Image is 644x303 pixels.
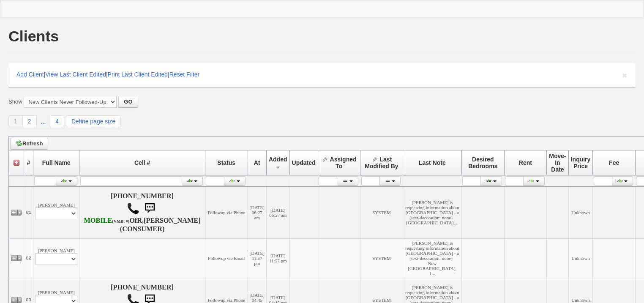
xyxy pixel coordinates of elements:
[360,239,403,278] td: SYSTEM
[16,71,44,78] a: Add Client
[330,156,357,169] span: Assigned To
[108,71,168,78] a: Print Last Client Edited
[118,96,138,108] button: GO
[360,187,403,239] td: SYSTEM
[45,71,106,78] a: View Last Client Edited
[42,159,71,166] span: Full Name
[112,219,129,224] font: (VMB: #)
[609,159,619,166] span: Fee
[468,156,497,169] span: Desired Bedrooms
[519,159,532,166] span: Rent
[169,71,200,78] a: Reset Filter
[403,187,461,239] td: [PERSON_NAME] is requesting information about [GEOGRAPHIC_DATA] - a {text-decoration: none} [GEOG...
[266,187,289,239] td: [DATE] 06:27 am
[24,187,33,239] td: 01
[10,138,48,150] a: Refresh
[254,159,260,166] span: At
[24,239,33,278] td: 02
[23,115,37,127] a: 2
[248,187,266,239] td: [DATE] 06:27 am
[419,159,446,166] span: Last Note
[8,63,636,87] div: | | |
[50,115,64,127] a: 4
[137,217,200,224] b: R,[PERSON_NAME]
[568,187,593,239] td: Unknown
[292,159,316,166] span: Updated
[84,217,112,224] font: MOBILE
[205,187,248,239] td: Followup via Phone
[571,156,591,169] span: Inquiry Price
[134,159,150,166] span: Cell #
[127,202,139,215] img: call.png
[66,115,121,127] a: Define page size
[141,200,158,217] img: sms.png
[269,156,287,163] span: Added
[568,239,593,278] td: Unknown
[549,153,566,173] span: Move-In Date
[8,98,22,106] label: Show
[205,239,248,278] td: Followup via Email
[33,239,79,278] td: [PERSON_NAME]
[217,159,235,166] span: Status
[8,115,23,127] a: 1
[365,156,398,169] span: Last Modified By
[266,239,289,278] td: [DATE] 11:57 pm
[24,150,33,175] th: #
[37,116,50,127] a: ...
[81,192,203,233] h4: [PHONE_NUMBER] Of (CONSUMER)
[84,217,130,224] b: T-Mobile USA, Inc.
[33,187,79,239] td: [PERSON_NAME]
[248,239,266,278] td: [DATE] 11:57 pm
[8,29,59,44] h1: Clients
[403,239,461,278] td: [PERSON_NAME] is requesting information about [GEOGRAPHIC_DATA] - a {text-decoration: none} New [...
